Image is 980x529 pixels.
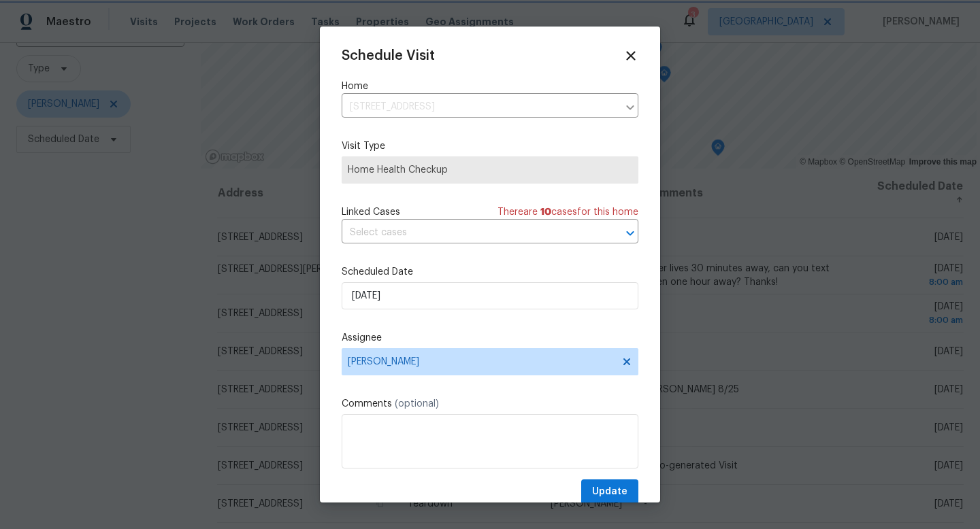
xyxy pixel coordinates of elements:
[348,163,632,177] span: Home Health Checkup
[342,397,638,411] label: Comments
[348,356,615,367] span: [PERSON_NAME]
[342,49,435,63] span: Schedule Visit
[342,205,400,219] span: Linked Cases
[342,97,618,118] input: Enter in an address
[592,483,627,500] span: Update
[395,399,439,409] span: (optional)
[342,265,638,279] label: Scheduled Date
[342,222,600,243] input: Select cases
[581,479,638,505] button: Update
[342,139,638,153] label: Visit Type
[540,207,551,217] span: 10
[342,282,638,309] input: M/D/YYYY
[623,48,638,63] span: Close
[621,224,640,243] button: Open
[342,80,638,93] label: Home
[497,205,638,219] span: There are case s for this home
[342,331,638,345] label: Assignee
